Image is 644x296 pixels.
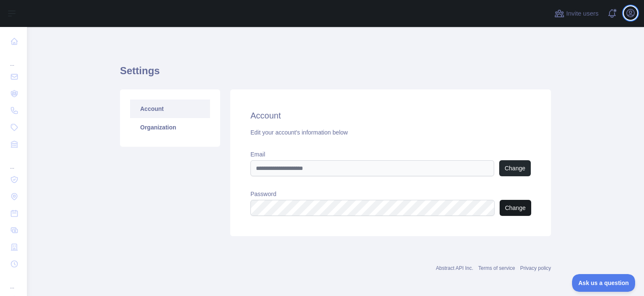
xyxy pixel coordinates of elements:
[520,265,551,271] a: Privacy policy
[566,9,599,19] span: Invite users
[130,118,210,137] a: Organization
[250,128,531,137] div: Edit your account's information below
[250,190,531,198] label: Password
[250,150,531,159] label: Email
[572,274,636,292] iframe: Toggle Customer Support
[500,200,531,216] button: Change
[436,265,474,271] a: Abstract API Inc.
[7,273,20,290] div: ...
[7,51,20,67] div: ...
[553,7,600,20] button: Invite users
[130,100,210,118] a: Account
[250,110,531,121] h2: Account
[120,64,551,84] h1: Settings
[499,160,531,176] button: Change
[7,153,20,170] div: ...
[478,265,515,271] a: Terms of service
